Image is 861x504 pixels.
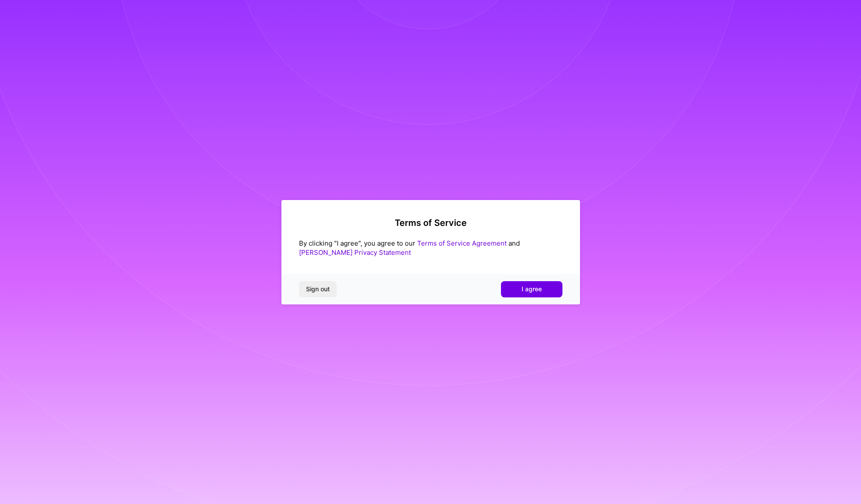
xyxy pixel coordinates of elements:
button: I agree [501,281,562,297]
h2: Terms of Service [299,218,562,228]
button: Sign out [299,281,337,297]
span: I agree [522,285,542,293]
span: Sign out [306,285,330,293]
a: [PERSON_NAME] Privacy Statement [299,248,411,257]
div: By clicking "I agree", you agree to our and [299,239,562,257]
a: Terms of Service Agreement [417,239,507,247]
